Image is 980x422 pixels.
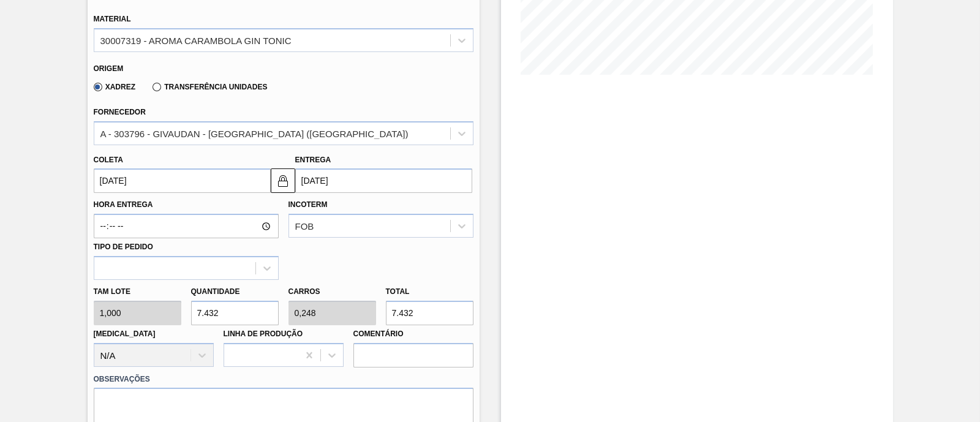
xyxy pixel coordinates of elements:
[100,35,292,45] div: 30007319 - AROMA CARAMBOLA GIN TONIC
[353,325,473,343] label: Comentário
[94,283,181,301] label: Tam lote
[224,330,303,338] label: Linha de Produção
[295,221,314,232] div: FOB
[271,168,295,193] button: locked
[276,173,290,188] img: locked
[94,371,473,388] label: Observações
[295,168,472,193] input: dd/mm/yyyy
[295,156,331,164] label: Entrega
[94,196,279,214] label: Hora Entrega
[94,243,153,251] label: Tipo de pedido
[94,64,124,73] label: Origem
[94,83,136,91] label: Xadrez
[94,156,123,164] label: Coleta
[94,330,156,338] label: [MEDICAL_DATA]
[288,200,328,209] label: Incoterm
[94,15,131,23] label: Material
[153,83,267,91] label: Transferência Unidades
[100,128,409,138] div: A - 303796 - GIVAUDAN - [GEOGRAPHIC_DATA] ([GEOGRAPHIC_DATA])
[94,168,271,193] input: dd/mm/yyyy
[191,287,240,296] label: Quantidade
[386,287,410,296] label: Total
[94,108,146,116] label: Fornecedor
[288,287,320,296] label: Carros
